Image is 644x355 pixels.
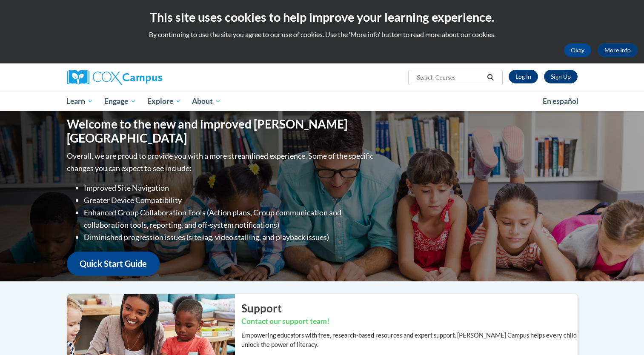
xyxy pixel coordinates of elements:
a: About [186,92,226,111]
a: Quick Start Guide [67,252,160,276]
p: Overall, we are proud to provide you with a more streamlined experience. Some of the specific cha... [67,150,375,175]
img: Cox Campus [67,70,162,85]
span: About [192,96,221,106]
a: Explore [142,92,187,111]
input: Search Courses [416,72,484,83]
h3: Contact our support team! [241,316,578,327]
span: Engage [104,96,136,106]
a: More Info [598,43,638,57]
p: By continuing to use the site you agree to our use of cookies. Use the ‘More info’ button to read... [6,30,638,39]
li: Diminished progression issues (site lag, video stalling, and playback issues) [84,231,375,243]
span: Learn [66,96,93,106]
span: En español [543,97,578,106]
h2: This site uses cookies to help improve your learning experience. [6,9,638,26]
button: Okay [564,43,591,57]
span: Explore [147,96,181,106]
li: Enhanced Group Collaboration Tools (Action plans, Group communication and collaboration tools, re... [84,206,375,231]
a: Cox Campus [67,70,229,85]
li: Improved Site Navigation [84,182,375,194]
div: Main menu [54,92,590,111]
h1: Welcome to the new and improved [PERSON_NAME][GEOGRAPHIC_DATA] [67,117,375,146]
a: Log In [509,70,538,83]
button: Search [484,72,497,83]
a: Register [544,70,578,83]
h2: Support [241,301,578,316]
a: Learn [61,92,99,111]
li: Greater Device Compatibility [84,194,375,206]
a: Engage [99,92,142,111]
p: Empowering educators with free, research-based resources and expert support, [PERSON_NAME] Campus... [241,331,578,349]
a: En español [537,92,584,110]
